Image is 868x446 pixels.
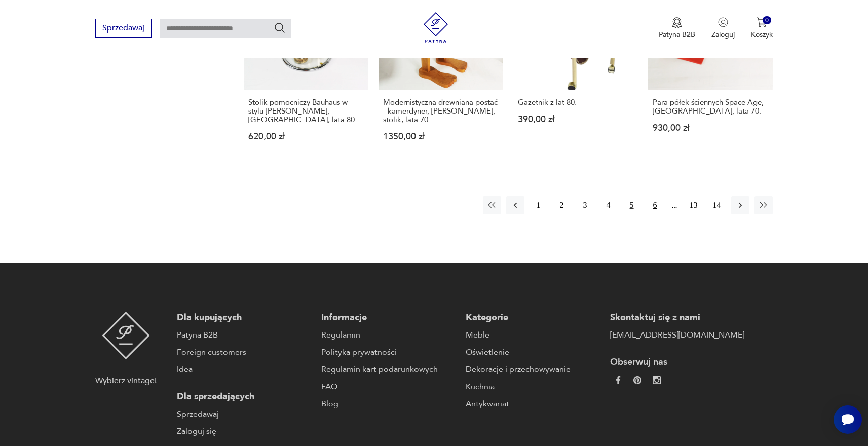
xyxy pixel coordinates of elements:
[177,329,311,341] a: Patyna B2B
[177,408,311,420] a: Sprzedawaj
[95,25,152,32] a: Sprzedawaj
[321,346,456,358] a: Polityka prywatności
[518,115,633,124] p: 390,00 zł
[274,22,286,34] button: Szukaj
[530,196,548,214] button: 1
[102,312,150,359] img: Patyna - sklep z meblami i dekoracjami vintage
[711,17,735,40] button: Zaloguj
[466,329,600,341] a: Meble
[466,363,600,376] a: Dekoracje i przechowywanie
[177,312,311,324] p: Dla kupujących
[685,196,703,214] button: 13
[751,30,773,40] p: Koszyk
[383,98,499,124] h3: Modernistyczna drewniana postać - kamerdyner, [PERSON_NAME], stolik, lata 70.
[633,376,641,384] img: 37d27d81a828e637adc9f9cb2e3d3a8a.webp
[321,363,456,376] a: Regulamin kart podarunkowych
[757,17,767,27] img: Ikona koszyka
[321,381,456,393] a: FAQ
[834,405,862,434] iframe: Smartsupp widget button
[553,196,571,214] button: 2
[610,312,744,324] p: Skontaktuj się z nami
[610,356,744,368] p: Obserwuj nas
[421,12,451,43] img: Patyna - sklep z meblami i dekoracjami vintage
[177,425,311,437] a: Zaloguj się
[646,196,664,214] button: 6
[659,30,695,40] p: Patyna B2B
[653,124,768,132] p: 930,00 zł
[610,329,744,341] a: [EMAIL_ADDRESS][DOMAIN_NAME]
[466,312,600,324] p: Kategorie
[466,381,600,393] a: Kuchnia
[711,30,735,40] p: Zaloguj
[659,17,695,40] button: Patyna B2B
[518,98,633,107] h3: Gazetnik z lat 80.
[95,375,157,387] p: Wybierz vintage!
[708,196,726,214] button: 14
[248,132,364,141] p: 620,00 zł
[623,196,641,214] button: 5
[653,376,661,384] img: c2fd9cf7f39615d9d6839a72ae8e59e5.webp
[672,17,682,28] img: Ikona medalu
[383,132,499,141] p: 1350,00 zł
[614,376,622,384] img: da9060093f698e4c3cedc1453eec5031.webp
[763,16,771,25] div: 0
[718,17,728,27] img: Ikonka użytkownika
[321,398,456,410] a: Blog
[576,196,594,214] button: 3
[177,391,311,403] p: Dla sprzedających
[177,346,311,358] a: Foreign customers
[321,329,456,341] a: Regulamin
[95,19,152,38] button: Sprzedawaj
[653,98,768,116] h3: Para półek ściennych Space Age, [GEOGRAPHIC_DATA], lata 70.
[177,363,311,376] a: Idea
[321,312,456,324] p: Informacje
[599,196,618,214] button: 4
[248,98,364,124] h3: Stolik pomocniczy Bauhaus w stylu [PERSON_NAME], [GEOGRAPHIC_DATA], lata 80.
[751,17,773,40] button: 0Koszyk
[659,17,695,40] a: Ikona medaluPatyna B2B
[466,398,600,410] a: Antykwariat
[466,346,600,358] a: Oświetlenie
